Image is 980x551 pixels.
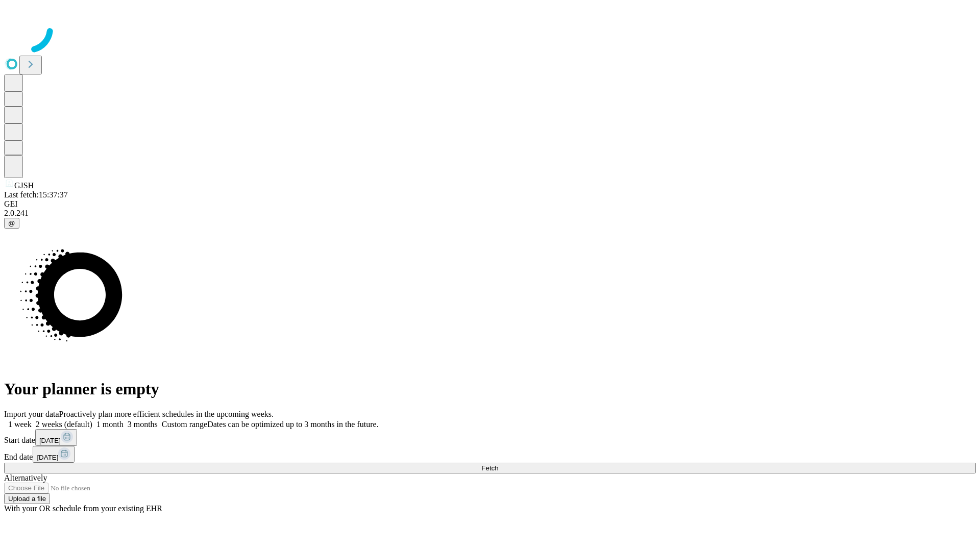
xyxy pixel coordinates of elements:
[4,473,47,482] span: Alternatively
[14,181,34,190] span: GJSH
[4,209,976,218] div: 2.0.241
[4,199,976,209] div: GEI
[4,218,19,229] button: @
[481,464,498,472] span: Fetch
[207,420,378,429] span: Dates can be optimized up to 3 months in the future.
[4,504,162,513] span: With your OR schedule from your existing EHR
[39,437,61,444] span: [DATE]
[4,429,976,446] div: Start date
[4,446,976,463] div: End date
[4,410,59,418] span: Import your data
[36,420,92,429] span: 2 weeks (default)
[4,190,68,199] span: Last fetch: 15:37:37
[35,429,77,446] button: [DATE]
[4,493,50,504] button: Upload a file
[162,420,207,429] span: Custom range
[8,420,32,429] span: 1 week
[4,380,976,398] h1: Your planner is empty
[59,410,274,418] span: Proactively plan more efficient schedules in the upcoming weeks.
[33,446,75,463] button: [DATE]
[128,420,158,429] span: 3 months
[8,219,15,227] span: @
[37,454,58,461] span: [DATE]
[4,463,976,473] button: Fetch
[96,420,124,429] span: 1 month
